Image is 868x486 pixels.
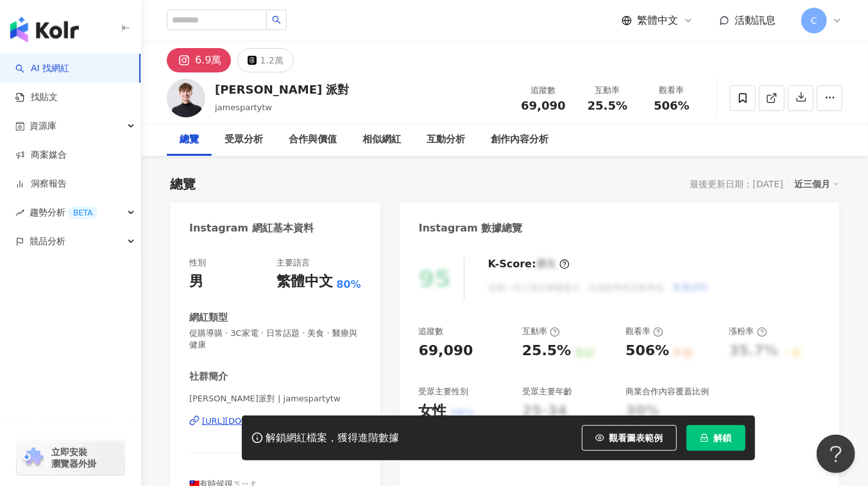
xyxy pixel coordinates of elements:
[260,51,283,69] div: 1.2萬
[266,432,400,445] div: 解鎖網紅檔案，獲得進階數據
[15,208,24,217] span: rise
[189,311,228,324] div: 網紅類型
[427,132,465,147] div: 互動分析
[10,17,79,42] img: logo
[419,341,473,361] div: 69,090
[189,257,206,269] div: 性別
[189,221,314,235] div: Instagram 網紅基本資料
[272,15,281,24] span: search
[15,149,67,162] a: 商案媒合
[519,84,568,97] div: 追蹤數
[30,227,65,256] span: 競品分析
[189,328,361,351] span: 促購導購 · 3C家電 · 日常話題 · 美食 · 醫療與健康
[15,62,69,75] a: searchAI 找網紅
[686,425,745,451] button: 解鎖
[419,401,447,421] div: 女性
[30,112,56,140] span: 資源庫
[15,178,67,190] a: 洞察報告
[521,99,565,112] span: 69,090
[625,326,663,337] div: 觀看率
[362,132,401,147] div: 相似網紅
[647,84,696,97] div: 觀看率
[582,425,677,451] button: 觀看圖表範例
[68,206,98,219] div: BETA
[167,79,205,117] img: KOL Avatar
[289,132,337,147] div: 合作與價值
[215,81,350,97] div: [PERSON_NAME] 派對
[419,221,523,235] div: Instagram 數據總覽
[195,51,221,69] div: 6.9萬
[237,48,293,72] button: 1.2萬
[714,433,732,443] span: 解鎖
[522,386,572,398] div: 受眾主要年齡
[277,272,333,292] div: 繁體中文
[700,433,709,442] span: lock
[588,99,627,112] span: 25.5%
[167,48,231,72] button: 6.9萬
[336,278,361,292] span: 80%
[654,99,690,112] span: 506%
[189,370,228,383] div: 社群簡介
[15,91,58,104] a: 找貼文
[225,132,263,147] div: 受眾分析
[419,326,444,337] div: 追蹤數
[189,272,203,292] div: 男
[51,446,96,469] span: 立即安裝 瀏覽器外掛
[583,84,632,97] div: 互動率
[609,433,663,443] span: 觀看圖表範例
[419,386,469,398] div: 受眾主要性別
[277,257,310,269] div: 主要語言
[794,176,839,192] div: 近三個月
[488,257,570,271] div: K-Score :
[729,326,767,337] div: 漲粉率
[637,13,678,28] span: 繁體中文
[21,448,46,468] img: chrome extension
[625,386,709,398] div: 商業合作內容覆蓋比例
[215,103,272,112] span: jamespartytw
[189,393,361,405] span: [PERSON_NAME]派對 | jamespartytw
[735,14,776,26] span: 活動訊息
[170,175,196,193] div: 總覽
[811,13,817,28] span: C
[522,341,571,361] div: 25.5%
[491,132,549,147] div: 創作內容分析
[690,179,783,189] div: 最後更新日期：[DATE]
[625,341,669,361] div: 506%
[180,132,199,147] div: 總覽
[17,440,124,475] a: chrome extension立即安裝 瀏覽器外掛
[30,198,98,227] span: 趨勢分析
[522,326,560,337] div: 互動率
